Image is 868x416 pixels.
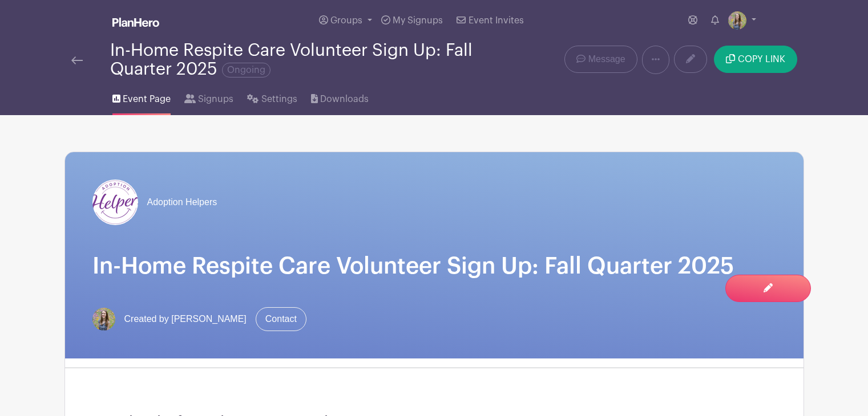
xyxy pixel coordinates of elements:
[469,16,524,25] span: Event Invites
[92,252,776,280] h1: In-Home Respite Care Volunteer Sign Up: Fall Quarter 2025
[738,55,785,64] span: COPY LINK
[256,307,306,331] a: Contact
[198,92,233,106] span: Signups
[147,195,217,209] span: Adoption Helpers
[588,52,625,66] span: Message
[92,180,138,225] img: AH%20Logo%20Smile-Flat-RBG%20(1).jpg
[123,92,171,106] span: Event Page
[728,11,746,30] img: IMG_0582.jpg
[184,79,233,115] a: Signups
[247,79,297,115] a: Settings
[222,63,271,78] span: Ongoing
[393,16,443,25] span: My Signups
[564,46,637,73] a: Message
[110,41,480,79] div: In-Home Respite Care Volunteer Sign Up: Fall Quarter 2025
[261,92,297,106] span: Settings
[330,16,362,25] span: Groups
[320,92,369,106] span: Downloads
[92,308,115,331] img: IMG_0582.jpg
[311,79,369,115] a: Downloads
[112,79,171,115] a: Event Page
[112,18,159,27] img: logo_white-6c42ec7e38ccf1d336a20a19083b03d10ae64f83f12c07503d8b9e83406b4c7d.svg
[71,56,83,64] img: back-arrow-29a5d9b10d5bd6ae65dc969a981735edf675c4d7a1fe02e03b50dbd4ba3cdb55.svg
[714,46,797,73] button: COPY LINK
[124,312,247,326] span: Created by [PERSON_NAME]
